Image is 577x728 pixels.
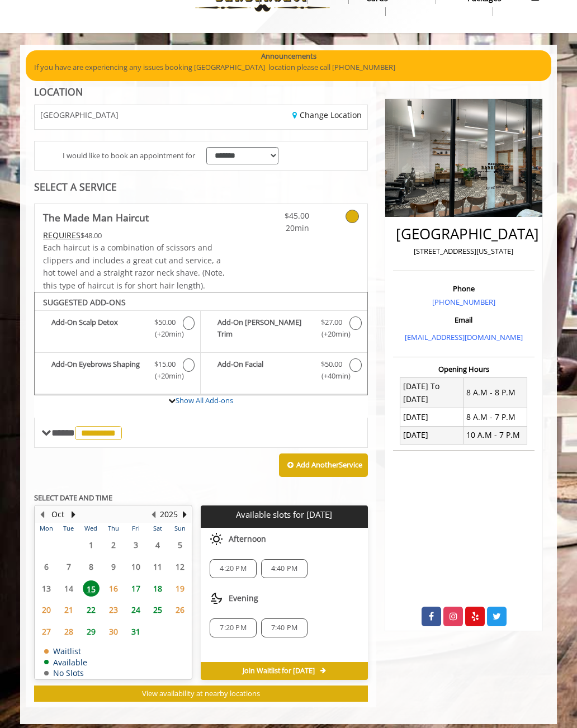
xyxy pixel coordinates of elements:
[169,599,191,621] td: Select day26
[321,316,342,328] span: $27.00
[396,226,532,242] h2: [GEOGRAPHIC_DATA]
[43,210,149,225] b: The Made Man Haircut
[102,621,125,642] td: Select day30
[319,328,344,340] span: (+20min )
[38,623,55,640] span: 27
[210,592,223,605] img: evening slots
[146,599,169,621] td: Select day25
[169,578,191,599] td: Select day19
[217,316,314,340] b: Add-On [PERSON_NAME] Trim
[51,358,147,382] b: Add-On Eyebrows Shaping
[125,621,147,642] td: Select day31
[37,508,46,521] button: Previous Month
[34,85,83,98] b: LOCATION
[279,453,368,477] button: Add AnotherService
[80,578,102,599] td: Select day15
[405,332,523,342] a: [EMAIL_ADDRESS][DOMAIN_NAME]
[51,316,147,340] b: Add-On Scalp Detox
[127,602,144,618] span: 24
[180,508,189,521] button: Next Year
[40,358,195,385] label: Add-On Eyebrows Shaping
[217,358,314,382] b: Add-On Facial
[43,230,81,240] span: This service needs some Advance to be paid before we block your appointment
[432,297,495,307] a: [PHONE_NUMBER]
[464,408,527,426] td: 8 A.M - 7 P.M
[243,666,315,675] span: Join Waitlist for [DATE]
[83,623,100,640] span: 29
[210,618,256,637] div: 7:20 PM
[80,599,102,621] td: Select day22
[296,460,362,470] b: Add Another Service
[63,150,195,162] span: I would like to book an appointment for
[400,377,464,408] td: [DATE] To [DATE]
[149,602,166,618] span: 25
[396,285,532,292] h3: Phone
[206,316,361,343] label: Add-On Beard Trim
[102,578,125,599] td: Select day16
[210,532,223,546] img: afternoon slots
[69,508,78,521] button: Next Month
[40,111,119,119] span: [GEOGRAPHIC_DATA]
[83,602,100,618] span: 22
[105,580,122,597] span: 16
[44,669,87,677] td: No Slots
[169,523,191,534] th: Sun
[261,559,308,578] div: 4:40 PM
[102,523,125,534] th: Thu
[34,686,368,702] button: View availability at nearby locations
[229,594,258,603] span: Evening
[43,297,126,308] b: SUGGESTED ADD-ONS
[172,580,188,597] span: 19
[205,510,363,519] p: Available slots for [DATE]
[149,508,158,521] button: Previous Year
[58,523,80,534] th: Tue
[105,602,122,618] span: 23
[127,623,144,640] span: 31
[125,599,147,621] td: Select day24
[60,602,77,618] span: 21
[160,508,178,521] button: 2025
[256,222,309,234] span: 20min
[146,578,169,599] td: Select day18
[271,623,297,632] span: 7:40 PM
[146,523,169,534] th: Sat
[220,623,246,632] span: 7:20 PM
[102,599,125,621] td: Select day23
[153,328,177,340] span: (+20min )
[393,365,535,373] h3: Opening Hours
[127,580,144,597] span: 17
[44,647,87,655] td: Waitlist
[40,316,195,343] label: Add-On Scalp Detox
[464,377,527,408] td: 8 A.M - 8 P.M
[80,621,102,642] td: Select day29
[35,523,58,534] th: Mon
[38,602,55,618] span: 20
[321,358,342,370] span: $50.00
[60,623,77,640] span: 28
[256,210,309,222] span: $45.00
[34,493,112,503] b: SELECT DATE AND TIME
[125,578,147,599] td: Select day17
[58,599,80,621] td: Select day21
[83,580,100,597] span: 15
[176,395,233,405] a: Show All Add-ons
[35,621,58,642] td: Select day27
[400,408,464,426] td: [DATE]
[400,426,464,444] td: [DATE]
[220,564,246,573] span: 4:20 PM
[34,292,368,396] div: The Made Man Haircut Add-onS
[105,623,122,640] span: 30
[210,559,256,578] div: 4:20 PM
[172,602,188,618] span: 26
[44,658,87,666] td: Available
[396,316,532,324] h3: Email
[154,358,176,370] span: $15.00
[271,564,297,573] span: 4:40 PM
[464,426,527,444] td: 10 A.M - 7 P.M
[292,110,362,120] a: Change Location
[261,50,316,62] b: Announcements
[43,242,225,290] span: Each haircut is a combination of scissors and clippers and includes a great cut and service, a ho...
[396,245,532,257] p: [STREET_ADDRESS][US_STATE]
[125,523,147,534] th: Fri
